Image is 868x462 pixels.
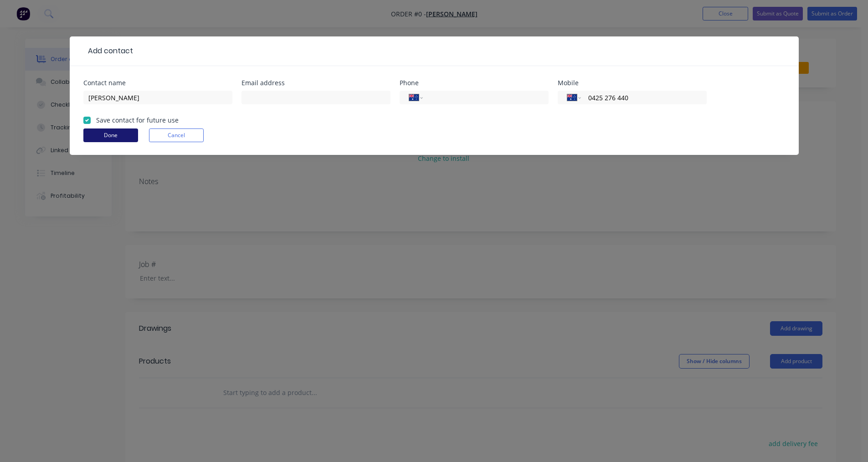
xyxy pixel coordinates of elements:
[149,128,204,142] button: Cancel
[83,128,138,142] button: Done
[96,115,179,125] label: Save contact for future use
[83,46,133,56] div: Add contact
[83,80,232,86] div: Contact name
[558,80,707,86] div: Mobile
[241,80,390,86] div: Email address
[400,80,549,86] div: Phone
